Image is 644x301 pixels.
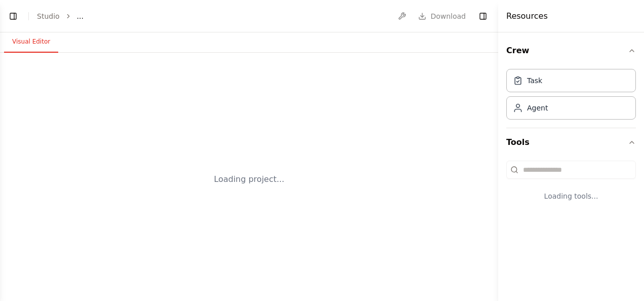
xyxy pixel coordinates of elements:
[506,183,636,209] div: Loading tools...
[214,173,285,185] div: Loading project...
[476,9,490,23] button: Hide right sidebar
[527,103,548,113] div: Agent
[506,10,548,22] h4: Resources
[4,31,58,53] button: Visual Editor
[506,65,636,128] div: Crew
[506,36,636,65] button: Crew
[6,9,20,23] button: Show left sidebar
[37,11,84,21] nav: breadcrumb
[527,76,542,86] div: Task
[77,11,84,21] span: ...
[506,128,636,157] button: Tools
[506,157,636,217] div: Tools
[37,12,60,20] a: Studio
